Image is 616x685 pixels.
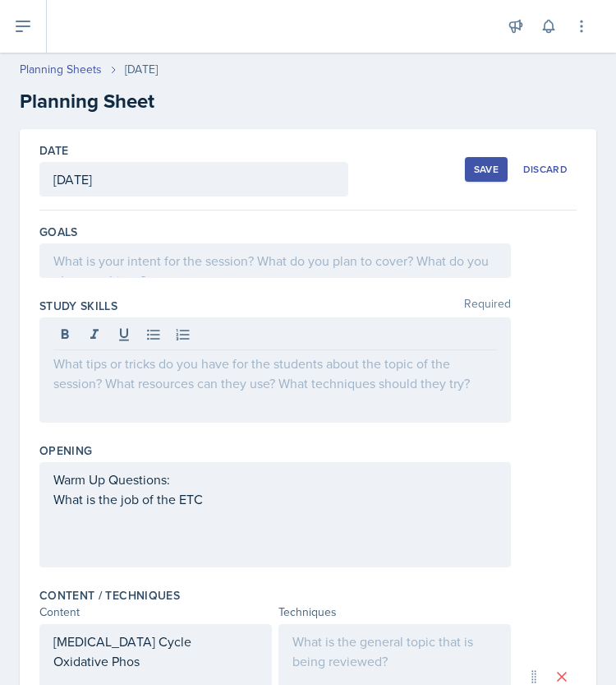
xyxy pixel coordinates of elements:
[20,61,102,78] a: Planning Sheets
[39,442,92,459] label: Opening
[53,651,258,671] p: Oxidative Phos
[465,157,508,182] button: Save
[53,470,497,489] p: Warm Up Questions:
[39,298,117,314] label: Study Skills
[278,604,511,621] div: Techniques
[474,163,499,176] div: Save
[125,61,158,78] div: [DATE]
[20,86,596,116] h2: Planning Sheet
[53,489,497,509] p: What is the job of the ETC
[39,224,78,240] label: Goals
[39,142,68,159] label: Date
[523,163,568,176] div: Discard
[39,587,180,604] label: Content / Techniques
[53,632,258,651] p: [MEDICAL_DATA] Cycle
[514,157,577,182] button: Discard
[39,604,272,621] div: Content
[464,298,511,314] span: Required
